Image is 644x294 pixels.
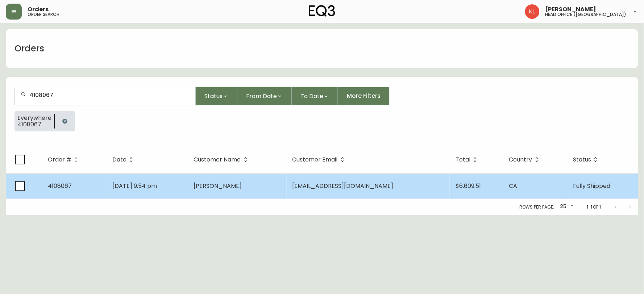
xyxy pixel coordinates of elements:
span: Status [204,92,223,101]
span: Status [573,156,601,163]
span: Order # [48,157,71,162]
span: 4108067 [17,121,51,128]
span: [PERSON_NAME] [545,7,597,12]
span: Order # [48,156,81,163]
span: [EMAIL_ADDRESS][DOMAIN_NAME] [292,182,394,190]
span: CA [509,182,518,190]
span: From Date [246,92,277,101]
button: To Date [292,87,338,105]
div: 25 [557,201,575,213]
span: To Date [300,92,323,101]
button: Status [196,87,237,105]
span: Customer Name [194,156,250,163]
button: More Filters [338,87,390,105]
input: Search [29,92,190,98]
h1: Orders [14,42,44,55]
span: Country [509,156,542,163]
span: Fully Shipped [573,182,610,190]
img: logo [309,5,336,17]
span: Total [456,157,470,162]
h5: head office ([GEOGRAPHIC_DATA]) [545,12,627,17]
p: Rows per page: [520,204,554,210]
span: Status [573,157,591,162]
span: Everywhere [17,115,51,121]
span: Country [509,157,532,162]
img: 2c0c8aa7421344cf0398c7f872b772b5 [525,4,540,19]
span: [DATE] 9:54 pm [112,182,157,190]
span: Date [112,156,136,163]
span: 4108067 [48,182,72,190]
span: $6,609.51 [456,182,481,190]
span: [PERSON_NAME] [194,182,242,190]
span: Date [112,157,126,162]
span: Total [456,156,480,163]
span: Customer Email [292,156,347,163]
button: From Date [237,87,292,105]
h5: order search [28,12,59,17]
span: Orders [28,7,49,12]
p: 1-1 of 1 [587,204,601,210]
span: Customer Email [292,157,338,162]
span: More Filters [347,92,381,100]
span: Customer Name [194,157,241,162]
